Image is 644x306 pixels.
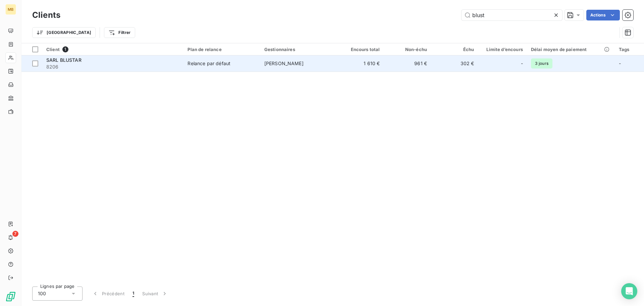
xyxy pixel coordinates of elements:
span: SARL BLUSTAR [46,57,82,63]
span: 1 [62,46,68,52]
div: Échu [435,47,474,52]
div: Plan de relance [187,47,256,52]
div: Relance par défaut [187,60,230,67]
td: 1 610 € [337,55,384,72]
span: - [521,60,523,67]
td: 961 € [384,55,431,72]
input: Rechercher [462,10,562,20]
div: Limite d’encours [482,47,523,52]
div: Délai moyen de paiement [531,47,611,52]
div: Open Intercom Messenger [621,283,637,299]
h3: Clients [32,9,60,21]
span: - [619,60,621,66]
td: 302 € [431,55,478,72]
span: 3 jours [531,58,552,69]
span: [PERSON_NAME] [264,60,304,66]
img: Logo LeanPay [5,291,16,302]
button: Actions [586,10,620,20]
div: Encours total [341,47,380,52]
button: Filtrer [104,27,135,38]
span: Client [46,47,60,52]
button: 1 [128,287,138,301]
button: Suivant [138,287,172,301]
span: 100 [38,290,46,297]
button: [GEOGRAPHIC_DATA] [32,27,96,38]
span: 1 [132,290,134,297]
span: 8206 [46,63,179,70]
span: 7 [12,231,18,237]
div: Tags [619,47,640,52]
div: MB [5,4,16,15]
div: Non-échu [388,47,427,52]
div: Gestionnaires [264,47,333,52]
button: Précédent [88,287,128,301]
